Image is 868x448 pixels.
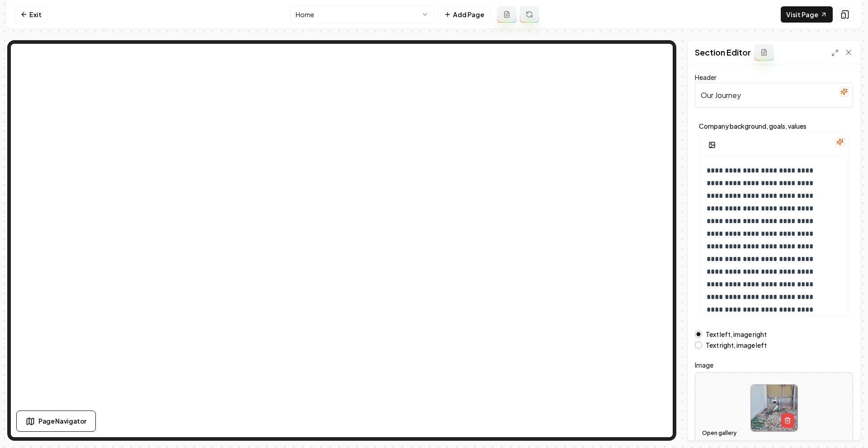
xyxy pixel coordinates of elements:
[497,6,516,23] button: Add admin page prompt
[751,385,797,431] img: image
[695,359,853,370] label: Image
[695,73,717,81] label: Header
[699,426,740,440] button: Open gallery
[438,6,490,23] button: Add Page
[706,331,767,337] label: Text left, image right
[706,342,767,348] label: Text right, image left
[14,6,47,23] a: Exit
[695,46,751,59] h2: Section Editor
[38,416,86,426] span: Page Navigator
[755,44,774,61] button: Add admin section prompt
[16,411,96,432] button: Page Navigator
[695,83,853,108] input: Header
[520,6,539,23] button: Regenerate page
[699,123,849,129] label: Company background, goals, values
[703,137,721,153] button: Add Image
[781,6,833,23] a: Visit Page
